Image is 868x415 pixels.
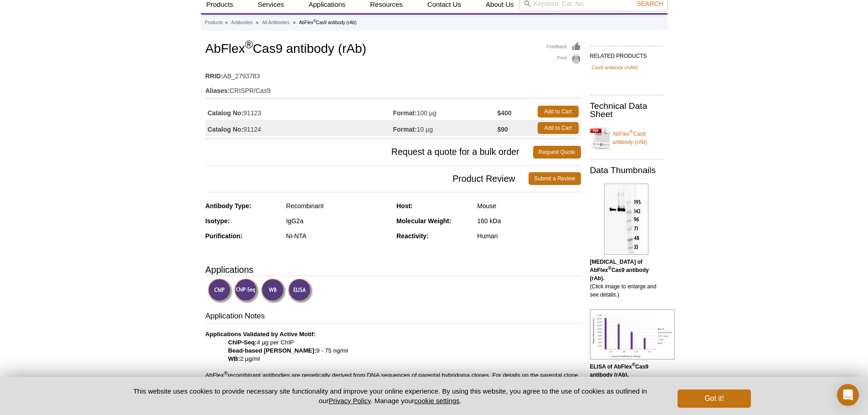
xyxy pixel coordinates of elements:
a: Privacy Policy [329,397,370,405]
img: Enzyme-linked Immunosorbent Assay Validated [288,278,313,303]
h3: Application Notes [205,311,581,323]
strong: ChIP-Seq: [228,339,257,346]
strong: RRID: [205,72,223,80]
strong: Aliases: [205,87,230,95]
p: (Click image to enlarge and see details.) [590,363,663,395]
div: Human [477,232,580,240]
p: (Click image to enlarge and see details.) [590,258,663,299]
a: Print [547,54,581,64]
img: ChIP-Seq Validated [234,278,259,303]
sup: ® [630,129,633,134]
button: Got it! [678,389,750,408]
span: Request a quote for a bulk order [205,146,533,159]
td: 91123 [205,103,393,120]
strong: $400 [497,109,511,117]
h2: RELATED PRODUCTS [590,46,663,62]
strong: Bead-based [PERSON_NAME]: [228,347,316,354]
p: This website uses cookies to provide necessary site functionality and improve your online experie... [118,386,663,405]
strong: Purification: [205,232,243,240]
span: Product Review [205,172,529,185]
button: cookie settings [414,397,459,405]
td: 10 µg [393,120,498,136]
a: Antibodies [231,19,252,27]
strong: Molecular Weight: [396,217,451,225]
div: 160 kDa [477,217,580,225]
li: » [225,20,228,25]
div: IgG2a [286,217,390,225]
div: Open Intercom Messenger [837,384,859,406]
a: All Antibodies [262,19,289,27]
a: Cas9 antibody (mAb) [592,63,638,72]
img: Western Blot Validated [261,278,286,303]
a: Products [205,19,223,27]
div: Ni-NTA [286,232,390,240]
strong: Catalog No: [208,109,244,117]
a: AbFlex®Cas9 antibody (rAb) [590,124,663,152]
div: Recombinant [286,202,390,210]
strong: $90 [497,125,508,133]
h2: Technical Data Sheet [590,102,663,118]
p: 4 µg per ChIP 9 - 75 ng/ml 2 µg/ml AbFlex recombinant antibodies are genetically derived from DNA... [205,330,581,388]
a: Add to Cart [538,106,579,118]
sup: ® [608,266,611,271]
b: ELISA of AbFlex Cas9 antibody (rAb). [590,364,649,378]
sup: ® [313,19,316,23]
strong: Host: [396,202,413,210]
b: [MEDICAL_DATA] of AbFlex Cas9 antibody (rAb). [590,259,649,282]
li: AbFlex Cas9 antibody (rAb) [299,20,356,25]
strong: Format: [393,125,417,133]
h3: Applications [205,263,581,277]
div: Mouse [477,202,580,210]
strong: Catalog No: [208,125,244,133]
h2: Data Thumbnails [590,166,663,174]
h1: AbFlex Cas9 antibody (rAb) [205,42,581,57]
sup: ® [224,370,228,375]
strong: WB: [228,355,240,362]
strong: Format: [393,109,417,117]
sup: ® [632,362,635,367]
td: 100 µg [393,103,498,120]
td: CRISPR/Cas9 [205,81,581,96]
a: Add to Cart [538,122,579,134]
li: » [293,20,296,25]
a: Feedback [547,42,581,52]
img: AbFlex<sup>®</sup> Cas9 antibody (rAb) tested by ELISA. [590,309,675,359]
a: Submit a Review [529,172,580,185]
strong: Isotype: [205,217,230,225]
strong: Reactivity: [396,232,429,240]
img: ChIP Validated [208,278,233,303]
td: 91124 [205,120,393,136]
strong: Antibody Type: [205,202,252,210]
li: » [256,20,259,25]
b: Applications Validated by Active Motif: [205,331,316,338]
a: Request Quote [533,146,581,159]
sup: ® [245,39,253,51]
td: AB_2793783 [205,67,581,81]
img: AbFlex<sup>®</sup> Cas9 antibody (rAb) tested by Western blot. [604,184,648,255]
